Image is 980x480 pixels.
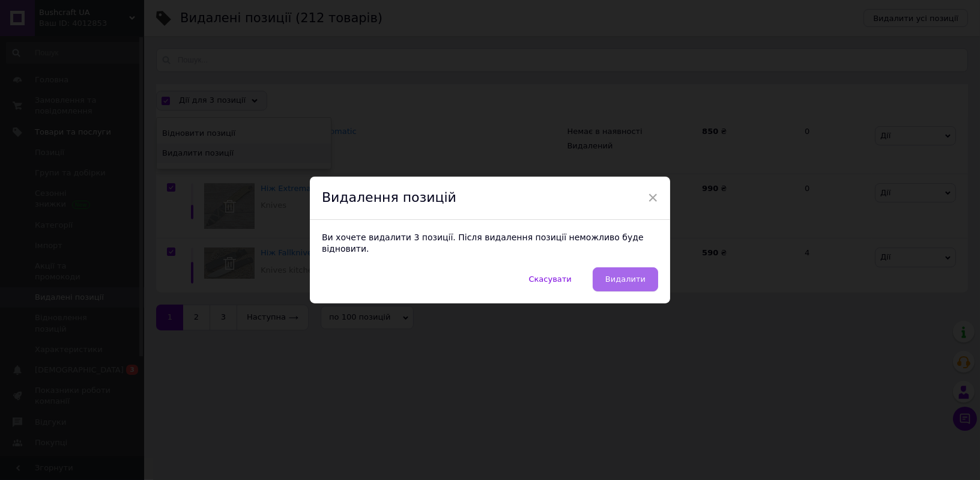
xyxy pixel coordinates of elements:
p: Ви хочете видалити 3 позиції. Після видалення позиції неможливо буде відновити. [322,232,658,255]
button: Скасувати [516,267,584,291]
span: × [647,187,658,208]
span: Видалити [605,275,646,284]
button: Видалити [593,267,658,291]
div: Видалення позицій [310,177,670,220]
span: Скасувати [529,275,572,284]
